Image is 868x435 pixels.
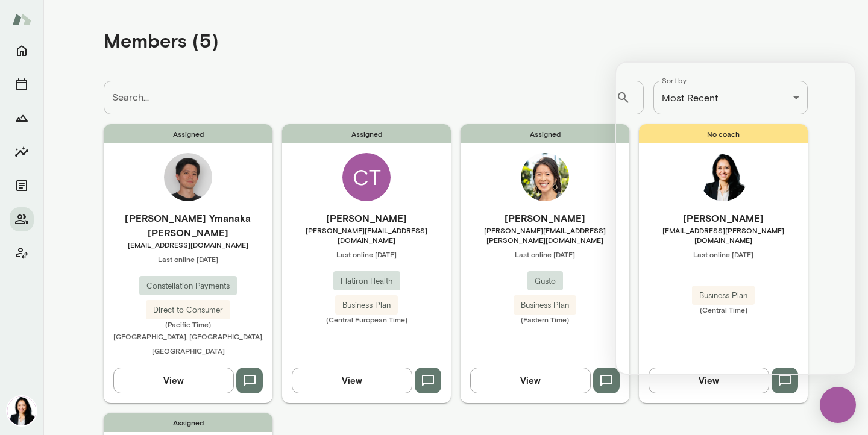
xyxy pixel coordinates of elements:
[10,72,34,96] button: Sessions
[461,211,629,225] h6: [PERSON_NAME]
[104,124,272,143] span: Assigned
[292,368,412,393] button: View
[649,368,769,393] button: View
[335,299,398,311] span: Business Plan
[104,319,272,329] span: (Pacific Time)
[461,315,629,324] span: (Eastern Time)
[104,413,272,432] span: Assigned
[113,368,234,393] button: View
[282,249,451,259] span: Last online [DATE]
[10,106,34,130] button: Growth Plan
[104,240,272,249] span: [EMAIL_ADDRESS][DOMAIN_NAME]
[514,299,576,311] span: Business Plan
[104,254,272,264] span: Last online [DATE]
[113,332,263,355] span: [GEOGRAPHIC_DATA], [GEOGRAPHIC_DATA], [GEOGRAPHIC_DATA]
[146,304,230,316] span: Direct to Consumer
[10,174,34,198] button: Documents
[333,275,400,287] span: Flatiron Health
[10,207,34,231] button: Members
[164,153,212,201] img: Mateus Ymanaka Barretto
[10,140,34,164] button: Insights
[10,241,34,265] button: Client app
[527,275,563,287] span: Gusto
[104,211,272,240] h6: [PERSON_NAME] Ymanaka [PERSON_NAME]
[461,249,629,259] span: Last online [DATE]
[282,124,451,143] span: Assigned
[470,368,591,393] button: View
[12,8,31,31] img: Mento
[461,124,629,143] span: Assigned
[461,225,629,245] span: [PERSON_NAME][EMAIL_ADDRESS][PERSON_NAME][DOMAIN_NAME]
[282,315,451,324] span: (Central European Time)
[521,153,569,201] img: Amanda Lin
[10,39,34,63] button: Home
[139,280,237,292] span: Constellation Payments
[342,153,391,201] div: CT
[282,225,451,245] span: [PERSON_NAME][EMAIL_ADDRESS][DOMAIN_NAME]
[7,396,36,425] img: Monica Aggarwal
[282,211,451,225] h6: [PERSON_NAME]
[104,29,219,52] h4: Members (5)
